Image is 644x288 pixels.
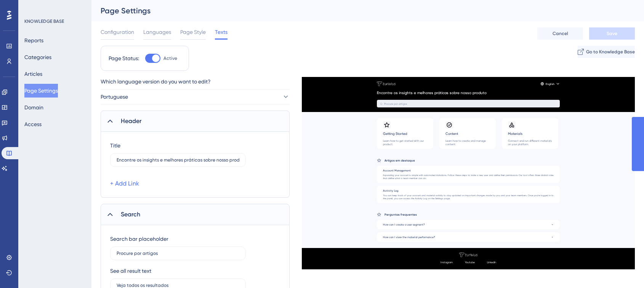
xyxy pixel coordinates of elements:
[180,27,206,37] span: Page Style
[101,5,616,16] div: Page Settings
[553,30,568,37] span: Cancel
[589,27,635,40] button: Save
[24,117,42,131] button: Access
[101,89,290,104] button: Portuguese
[24,84,58,98] button: Page Settings
[110,234,168,243] div: Search bar placeholder
[101,27,134,37] span: Configuration
[121,117,141,126] span: Header
[612,258,635,281] iframe: UserGuiding AI Assistant Launcher
[24,50,51,64] button: Categories
[24,18,64,24] div: KNOWLEDGE BASE
[110,179,139,188] a: + Add Link
[578,46,635,58] button: Go to Knowledge Base
[143,27,171,37] span: Languages
[109,54,139,63] div: Page Status:
[121,210,140,219] span: Search
[215,27,227,37] span: Texts
[101,77,211,86] span: Which language version do you want to edit?
[110,266,151,275] div: See all result text
[24,101,43,114] button: Domain
[537,27,583,40] button: Cancel
[101,92,128,101] span: Portuguese
[24,34,43,47] button: Reports
[586,49,635,55] span: Go to Knowledge Base
[24,67,42,81] button: Articles
[117,157,239,163] input: Find the insights and best practices about our product.
[117,283,239,288] input: See all results
[110,141,120,150] div: Title
[117,251,239,256] input: Search for Articles...
[607,30,617,37] span: Save
[163,55,177,61] span: Active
